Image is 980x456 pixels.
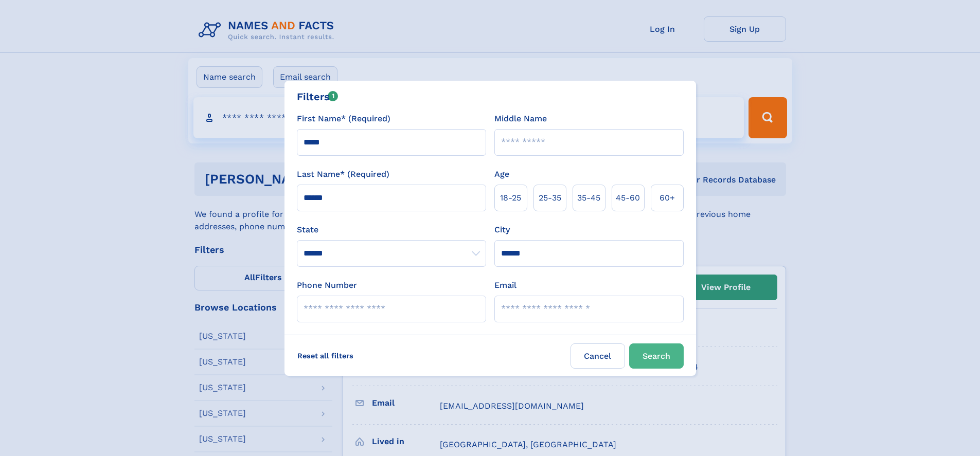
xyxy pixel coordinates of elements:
[297,113,390,125] label: First Name* (Required)
[616,192,640,204] span: 45‑60
[297,224,486,236] label: State
[577,192,600,204] span: 35‑45
[494,224,510,236] label: City
[297,89,338,104] div: Filters
[571,343,625,369] label: Cancel
[539,192,561,204] span: 25‑35
[291,343,360,368] label: Reset all filters
[500,192,521,204] span: 18‑25
[660,192,675,204] span: 60+
[297,279,357,291] label: Phone Number
[494,279,516,291] label: Email
[297,168,389,180] label: Last Name* (Required)
[629,343,684,369] button: Search
[494,113,547,125] label: Middle Name
[494,168,509,180] label: Age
